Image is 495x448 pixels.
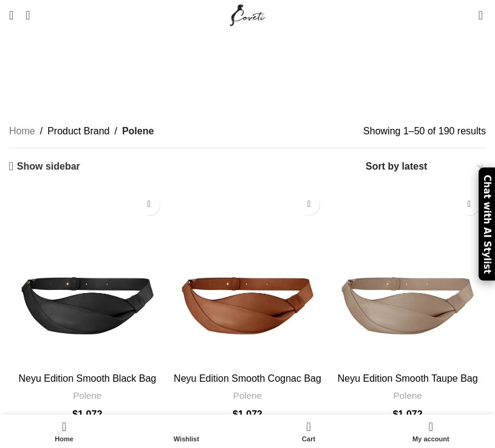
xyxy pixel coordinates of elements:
[479,6,488,15] span: 0
[248,418,370,445] a: 0 Cart
[233,409,262,419] bdi: 1,072
[9,123,35,139] a: Home
[219,72,276,83] a: Categories
[233,409,238,419] span: $
[363,123,486,139] p: Showing 1–50 of 190 results
[3,418,125,445] a: Home
[47,123,109,139] span: Product Brand
[394,389,422,402] a: Polene
[9,123,154,139] nav: Breadcrumb
[73,389,101,402] a: Polene
[254,435,364,443] span: Cart
[376,435,486,443] span: My account
[233,389,262,402] a: Polene
[174,373,321,384] a: Neyu Edition Smooth Cognac Bag
[329,188,486,367] a: Neyu Edition Smooth Taupe Bag
[122,123,154,139] span: Polene
[370,418,492,445] a: My account
[9,435,119,443] span: Home
[213,40,281,66] h1: Polene
[9,188,166,367] a: Neyu Edition Smooth Black Bag
[3,3,19,27] a: Open mobile menu
[9,160,80,172] a: Show sidebar
[125,418,247,445] a: Wishlist
[169,188,326,367] a: Neyu Edition Smooth Cognac Bag
[227,9,268,19] a: Site logo
[9,188,166,367] img: Polene
[364,157,486,175] select: Shop order
[338,373,478,384] a: Neyu Edition Smooth Taupe Bag
[72,409,102,419] bdi: 1,072
[18,373,156,384] a: Neyu Edition Smooth Black Bag
[131,435,241,443] span: Wishlist
[329,188,486,367] img: Polene
[248,418,370,445] div: My cart
[125,418,247,445] div: My wishlist
[307,418,316,427] span: 0
[460,3,473,27] div: My Wishlist
[19,3,36,27] a: Search
[72,409,78,419] span: $
[393,409,398,419] span: $
[393,409,423,419] bdi: 1,072
[169,188,326,367] img: Polene
[473,3,489,27] a: 0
